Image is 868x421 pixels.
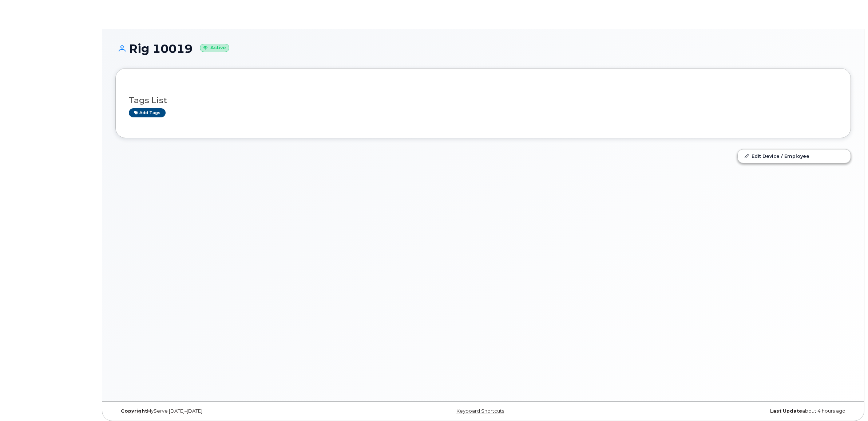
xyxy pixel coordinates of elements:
[738,149,851,163] a: Edit Device / Employee
[129,108,166,117] a: Add tags
[200,44,229,52] small: Active
[770,408,802,414] strong: Last Update
[115,42,851,55] h1: Rig 10019
[606,408,851,414] div: about 4 hours ago
[456,408,504,414] a: Keyboard Shortcuts
[129,96,837,105] h3: Tags List
[115,408,361,414] div: MyServe [DATE]–[DATE]
[121,408,147,414] strong: Copyright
